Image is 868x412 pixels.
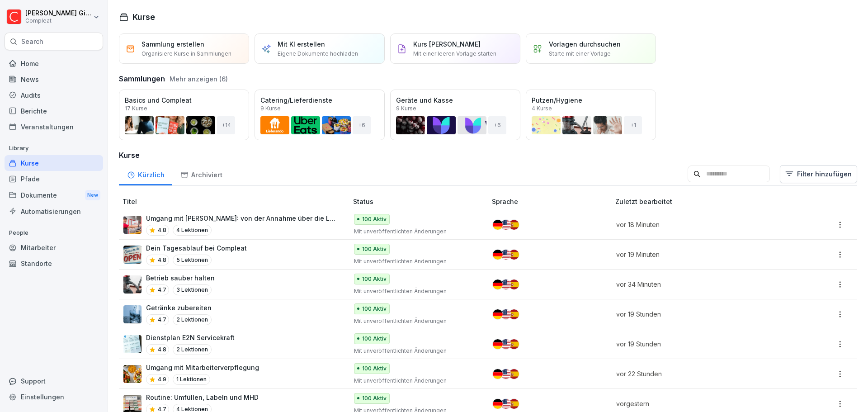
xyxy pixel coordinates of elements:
[509,250,519,260] img: es.svg
[173,344,212,355] p: 2 Lektionen
[158,226,166,234] p: 4.8
[132,11,155,23] h1: Kurse
[616,220,784,229] p: vor 18 Minuten
[146,393,259,402] p: Routine: Umfüllen, Labeln und MHD
[413,50,496,58] p: Mit einer leeren Vorlage starten
[354,317,477,325] p: Mit unveröffentlichten Änderungen
[493,250,503,260] img: de.svg
[354,377,477,385] p: Mit unveröffentlichten Änderungen
[493,279,503,289] img: de.svg
[509,309,519,319] img: es.svg
[123,216,142,234] img: q0802f2hnb0e3j45rlj48mwm.png
[5,171,103,187] div: Pfade
[119,73,165,84] h3: Sammlungen
[172,162,230,185] a: Archiviert
[5,87,103,103] a: Audits
[5,256,103,271] a: Standorte
[146,363,259,372] p: Umgang mit Mitarbeiterverpflegung
[509,339,519,349] img: es.svg
[616,250,784,259] p: vor 19 Minuten
[362,305,387,313] p: 100 Aktiv
[255,90,385,140] a: Catering/Lieferdienste9 Kurse+6
[119,162,172,185] div: Kürzlich
[362,215,387,223] p: 100 Aktiv
[170,74,228,84] button: Mehr anzeigen (6)
[158,375,166,384] p: 4.9
[501,339,511,349] img: us.svg
[353,116,371,134] div: + 6
[85,190,100,200] div: New
[488,116,506,134] div: + 6
[5,56,103,71] a: Home
[501,220,511,230] img: us.svg
[615,197,795,206] p: Zuletzt bearbeitet
[501,309,511,319] img: us.svg
[125,106,147,111] p: 17 Kurse
[123,275,142,294] img: oeltbzfvn9voln8zb3pf7pfr.png
[5,373,103,389] div: Support
[5,226,103,240] p: People
[5,204,103,219] div: Automatisierungen
[362,365,387,373] p: 100 Aktiv
[5,389,103,405] a: Einstellungen
[354,227,477,236] p: Mit unveröffentlichten Änderungen
[501,399,511,409] img: us.svg
[493,339,503,349] img: de.svg
[123,197,349,206] p: Titel
[142,50,231,58] p: Organisiere Kurse in Sammlungen
[5,240,103,256] a: Mitarbeiter
[146,213,339,223] p: Umgang mit [PERSON_NAME]: von der Annahme über die Lagerung bis zur Entsorgung
[5,103,103,119] a: Berichte
[616,399,784,408] p: vorgestern
[146,303,212,313] p: Getränke zubereiten
[5,119,103,135] a: Veranstaltungen
[354,287,477,295] p: Mit unveröffentlichten Änderungen
[5,71,103,87] a: News
[158,256,166,264] p: 4.8
[493,309,503,319] img: de.svg
[173,284,212,295] p: 3 Lektionen
[493,399,503,409] img: de.svg
[123,246,142,264] img: nrxk8kmss4rwik3sw7f6iset.png
[217,116,235,134] div: + 14
[146,333,235,342] p: Dienstplan E2N Servicekraft
[260,95,379,105] p: Catering/Lieferdienste
[396,95,514,105] p: Geräte und Kasse
[5,141,103,156] p: Library
[123,365,142,383] img: zkbfe9lknimvc5uq7omlwqjo.png
[501,250,511,260] img: us.svg
[492,197,612,206] p: Sprache
[278,39,325,49] p: Mit KI erstellen
[5,187,103,204] a: DokumenteNew
[509,399,519,409] img: es.svg
[25,9,91,17] p: [PERSON_NAME] Gimpel
[146,243,247,253] p: Dein Tagesablauf bei Compleat
[526,90,656,140] a: Putzen/Hygiene4 Kurse+1
[501,279,511,289] img: us.svg
[21,37,43,46] p: Search
[158,346,166,354] p: 4.8
[5,187,103,204] div: Dokumente
[413,39,481,49] p: Kurs [PERSON_NAME]
[624,116,642,134] div: + 1
[173,314,212,325] p: 2 Lektionen
[158,316,166,324] p: 4.7
[549,39,621,49] p: Vorlagen durchsuchen
[354,347,477,355] p: Mit unveröffentlichten Änderungen
[173,225,212,236] p: 4 Lektionen
[616,339,784,349] p: vor 19 Stunden
[158,286,166,294] p: 4.7
[396,106,416,111] p: 9 Kurse
[549,50,611,58] p: Starte mit einer Vorlage
[5,155,103,171] div: Kurse
[362,394,387,403] p: 100 Aktiv
[354,257,477,265] p: Mit unveröffentlichten Änderungen
[353,197,488,206] p: Status
[532,106,552,111] p: 4 Kurse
